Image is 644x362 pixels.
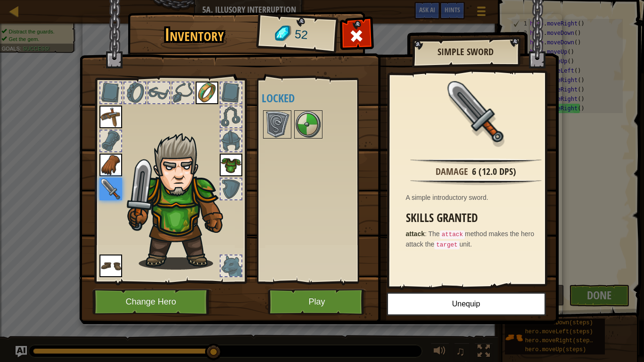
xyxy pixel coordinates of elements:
[446,81,507,142] img: portrait.png
[436,165,468,179] div: Damage
[294,26,308,44] span: 52
[99,106,122,128] img: portrait.png
[134,25,255,45] h1: Inventory
[99,154,122,176] img: portrait.png
[295,111,322,138] img: portrait.png
[434,241,459,249] code: target
[440,230,465,239] code: attack
[387,292,546,316] button: Unequip
[406,193,551,202] div: A simple introductory sword.
[196,82,218,104] img: portrait.png
[220,154,242,176] img: portrait.png
[421,47,510,57] h2: Simple Sword
[410,158,541,165] img: hr.png
[123,132,239,270] img: hair_m2.png
[406,230,425,238] strong: attack
[406,212,551,224] h3: Skills Granted
[92,289,212,315] button: Change Hero
[410,179,541,185] img: hr.png
[425,230,429,238] span: :
[406,230,535,248] span: The method makes the hero attack the unit.
[472,165,516,179] div: 6 (12.0 DPS)
[99,178,122,200] img: portrait.png
[264,111,290,138] img: portrait.png
[262,92,380,104] h4: Locked
[268,289,366,315] button: Play
[99,255,122,277] img: portrait.png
